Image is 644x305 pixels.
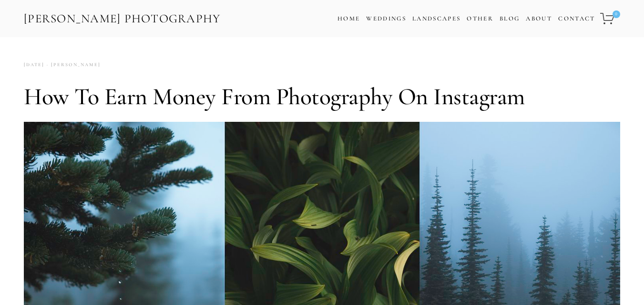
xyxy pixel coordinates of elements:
a: Landscapes [412,15,460,22]
a: Blog [500,12,520,26]
time: [DATE] [24,59,44,71]
a: About [526,12,552,26]
a: Contact [558,12,595,26]
a: Weddings [366,15,406,22]
a: [PERSON_NAME] Photography [23,8,222,30]
h1: How to Earn Money from Photography on Instagram [24,82,620,111]
a: [PERSON_NAME] [44,59,101,71]
span: 0 [613,10,620,18]
a: Other [467,15,493,22]
a: Home [337,12,360,26]
a: 0 items in cart [599,7,621,30]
